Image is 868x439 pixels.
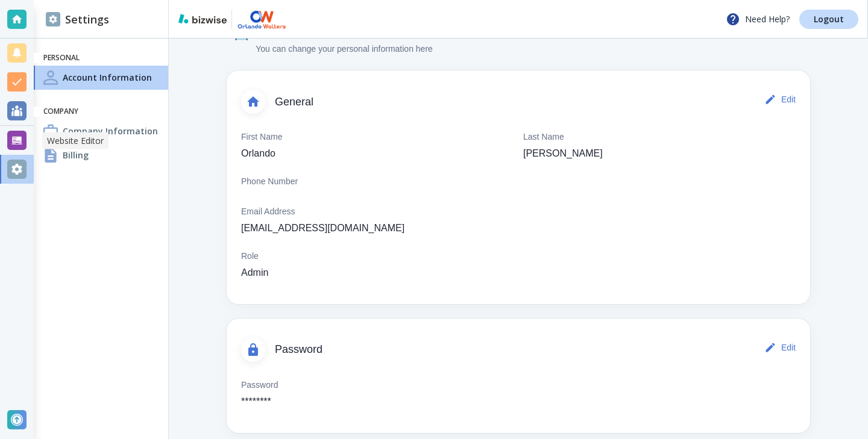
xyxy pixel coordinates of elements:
[34,119,168,143] a: Company InformationCompany Information
[241,205,295,219] p: Email Address
[762,87,800,111] button: Edit
[178,14,227,23] img: bizwise
[63,125,158,137] h4: Company Information
[241,146,275,161] p: Orlando
[46,12,60,26] img: DashboardSidebarSettings.svg
[523,131,564,144] p: Last Name
[799,10,858,29] a: Logout
[46,11,109,28] h2: Settings
[275,343,762,356] span: Password
[43,107,159,117] h6: Company
[241,250,259,263] p: Role
[241,379,278,392] p: Password
[47,135,104,147] p: Website Editor
[256,43,433,56] p: You can change your personal information here
[43,53,159,63] h6: Personal
[523,146,603,161] p: [PERSON_NAME]
[63,149,89,161] h4: Billing
[762,335,800,360] button: Edit
[241,221,404,235] p: [EMAIL_ADDRESS][DOMAIN_NAME]
[275,96,762,109] span: General
[241,266,268,280] p: Admin
[726,12,790,26] p: Need Help?
[241,175,298,188] p: Phone Number
[34,66,168,90] a: Account InformationAccount Information
[237,10,287,29] img: ORLANDO WALTERS
[241,131,282,144] p: First Name
[814,15,844,23] p: Logout
[34,143,168,167] a: BillingBilling
[63,71,152,84] h4: Account Information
